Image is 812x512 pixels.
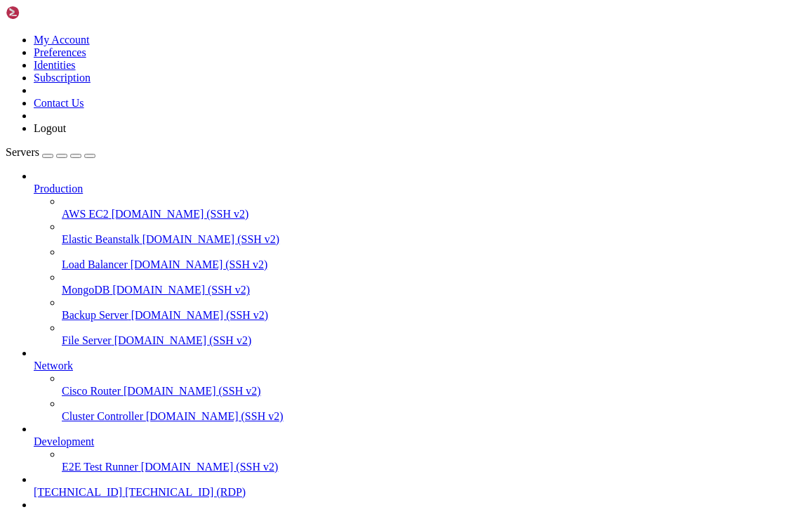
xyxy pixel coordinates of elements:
[62,309,806,322] a: Backup Server [DOMAIN_NAME] (SSH v2)
[62,461,806,473] a: E2E Test Runner [DOMAIN_NAME] (SSH v2)
[131,258,268,270] span: [DOMAIN_NAME] (SSH v2)
[142,233,280,245] span: [DOMAIN_NAME] (SSH v2)
[125,486,246,498] span: [TECHNICAL_ID] (RDP)
[34,347,806,423] li: Network
[112,208,249,220] span: [DOMAIN_NAME] (SSH v2)
[141,461,279,473] span: [DOMAIN_NAME] (SSH v2)
[62,284,109,296] span: MongoDB
[6,6,86,20] img: Shellngn
[62,284,806,296] a: MongoDB [DOMAIN_NAME] (SSH v2)
[62,208,806,221] a: AWS EC2 [DOMAIN_NAME] (SSH v2)
[34,360,806,372] a: Network
[62,195,806,221] li: AWS EC2 [DOMAIN_NAME] (SSH v2)
[34,473,806,499] li: [TECHNICAL_ID] [TECHNICAL_ID] (RDP)
[62,233,140,245] span: Elastic Beanstalk
[62,385,121,397] span: Cisco Router
[6,146,39,158] span: Servers
[62,410,806,423] a: Cluster Controller [DOMAIN_NAME] (SSH v2)
[62,271,806,296] li: MongoDB [DOMAIN_NAME] (SSH v2)
[34,34,90,46] a: My Account
[34,486,122,498] span: [TECHNICAL_ID]
[62,208,109,220] span: AWS EC2
[34,435,806,448] a: Development
[62,309,128,321] span: Backup Server
[34,183,806,195] a: Production
[62,334,112,346] span: File Server
[34,97,84,109] a: Contact Us
[124,385,261,397] span: [DOMAIN_NAME] (SSH v2)
[34,122,66,134] a: Logout
[114,334,252,346] span: [DOMAIN_NAME] (SSH v2)
[62,246,806,271] li: Load Balancer [DOMAIN_NAME] (SSH v2)
[62,221,806,246] li: Elastic Beanstalk [DOMAIN_NAME] (SSH v2)
[62,385,806,398] a: Cisco Router [DOMAIN_NAME] (SSH v2)
[62,448,806,473] li: E2E Test Runner [DOMAIN_NAME] (SSH v2)
[62,410,143,422] span: Cluster Controller
[34,72,91,84] a: Subscription
[131,309,269,321] span: [DOMAIN_NAME] (SSH v2)
[34,183,83,195] span: Production
[62,296,806,322] li: Backup Server [DOMAIN_NAME] (SSH v2)
[62,233,806,246] a: Elastic Beanstalk [DOMAIN_NAME] (SSH v2)
[34,46,86,58] a: Preferences
[34,360,73,372] span: Network
[146,410,284,422] span: [DOMAIN_NAME] (SSH v2)
[34,486,806,499] a: [TECHNICAL_ID] [TECHNICAL_ID] (RDP)
[34,435,94,447] span: Development
[34,170,806,347] li: Production
[62,258,806,271] a: Load Balancer [DOMAIN_NAME] (SSH v2)
[62,398,806,423] li: Cluster Controller [DOMAIN_NAME] (SSH v2)
[62,372,806,398] li: Cisco Router [DOMAIN_NAME] (SSH v2)
[34,423,806,473] li: Development
[62,461,138,473] span: E2E Test Runner
[34,59,76,71] a: Identities
[62,322,806,347] li: File Server [DOMAIN_NAME] (SSH v2)
[62,334,806,347] a: File Server [DOMAIN_NAME] (SSH v2)
[6,146,95,158] a: Servers
[62,258,128,270] span: Load Balancer
[112,284,250,296] span: [DOMAIN_NAME] (SSH v2)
